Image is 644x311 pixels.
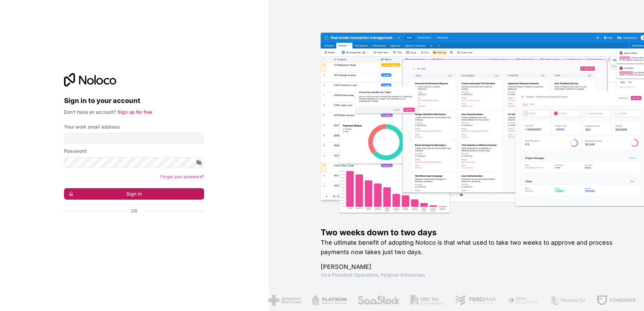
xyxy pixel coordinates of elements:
img: /assets/fiera-fwj2N5v4.png [507,295,539,306]
a: Forgot your password? [160,174,204,179]
h1: [PERSON_NAME] [321,262,622,272]
label: Your work email address [64,124,120,130]
img: /assets/american-red-cross-BAupjrZR.png [268,295,301,306]
span: Or [131,208,137,214]
label: Password [64,148,87,154]
img: /assets/fergmar-CudnrXN5.png [455,295,496,306]
img: /assets/saastock-C6Zbiodz.png [357,295,400,306]
h2: The ultimate benefit of adopting Noloco is that what used to take two weeks to approve and proces... [321,238,622,257]
img: /assets/fdworks-Bi04fVtw.png [597,295,636,306]
img: /assets/phoenix-BREaitsQ.png [549,295,586,306]
img: /assets/flatiron-C8eUkumj.png [312,295,347,306]
button: Sign in [64,188,204,200]
a: Sign up for free [118,109,152,115]
h1: Two weeks down to two days [321,227,622,238]
img: /assets/gbstax-C-GtDUiK.png [410,295,445,306]
iframe: Sign in with Google Button [61,222,202,237]
span: Don't have an account? [64,109,116,115]
input: Password [64,157,204,168]
h1: Vice President Operations , Fergmar Enterprises [321,272,622,278]
input: Email address [64,133,204,144]
h2: Sign in to your account [64,95,204,107]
